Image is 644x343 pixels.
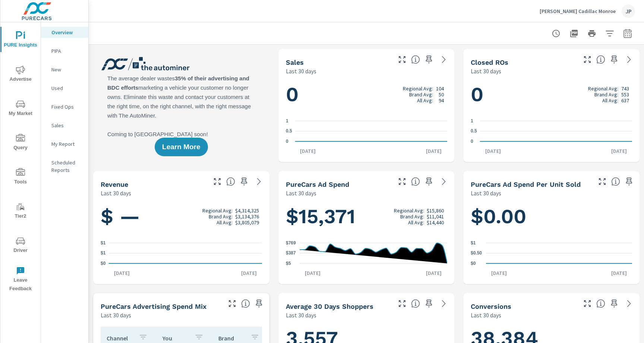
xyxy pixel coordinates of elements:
h1: $0.00 [471,204,632,229]
p: [DATE] [606,147,632,155]
p: Brand Avg: [209,214,233,219]
text: 0.5 [286,129,292,134]
button: Make Fullscreen [226,298,238,310]
p: My Report [51,140,82,148]
p: Scheduled Reports [51,159,82,174]
span: Total cost of media for all PureCars channels for the selected dealership group over the selected... [411,177,420,186]
div: Overview [41,27,88,38]
a: See more details in report [623,54,635,65]
span: Tools [3,168,38,186]
span: The number of dealer-specified goals completed by a visitor. [Source: This data is provided by th... [596,299,605,308]
div: nav menu [0,22,41,296]
p: $11,041 [427,214,444,219]
div: Sales [41,120,88,131]
p: Brand Avg: [594,92,618,97]
p: 637 [621,97,629,103]
p: [DATE] [480,147,506,155]
div: JP [622,4,635,18]
p: Regional Avg: [588,86,618,92]
span: Save this to your personalized report [623,176,635,187]
p: [DATE] [109,269,135,277]
p: [DATE] [486,269,512,277]
p: All Avg: [408,219,424,225]
div: Used [41,83,88,94]
p: [DATE] [295,147,321,155]
p: Last 30 days [471,311,501,320]
p: All Avg: [602,97,618,103]
button: Make Fullscreen [596,176,608,187]
text: 1 [471,118,473,124]
div: New [41,64,88,75]
p: [DATE] [421,147,447,155]
p: PIPA [51,47,82,55]
span: Leave Feedback [3,266,38,293]
p: Brand Avg: [400,214,424,219]
button: Make Fullscreen [581,54,593,65]
p: 104 [436,86,444,92]
p: Last 30 days [286,311,316,320]
text: $0 [471,261,476,266]
p: Regional Avg: [394,208,424,214]
text: $0 [101,261,106,266]
text: 1 [286,118,288,124]
p: $14,440 [427,219,444,225]
h5: PureCars Ad Spend [286,180,349,188]
h1: $ — [101,204,262,229]
span: Learn More [162,144,200,150]
a: See more details in report [438,54,450,65]
a: See more details in report [438,176,450,187]
text: $1 [101,251,106,256]
p: 553 [621,92,629,97]
button: "Export Report to PDF" [566,26,581,41]
a: See more details in report [253,176,265,187]
p: 94 [439,97,444,103]
p: $15,860 [427,208,444,214]
p: $3,805,079 [235,219,259,225]
a: See more details in report [438,298,450,310]
span: Save this to your personalized report [423,54,435,65]
h5: Average 30 Days Shoppers [286,302,373,310]
span: Advertise [3,65,38,84]
span: Query [3,134,38,152]
span: Save this to your personalized report [423,176,435,187]
p: All Avg: [417,97,433,103]
button: Select Date Range [620,26,635,41]
span: Save this to your personalized report [423,298,435,310]
button: Make Fullscreen [396,176,408,187]
span: Tier2 [3,202,38,221]
button: Apply Filters [602,26,617,41]
text: $387 [286,251,296,256]
h1: 0 [471,82,632,107]
p: [PERSON_NAME] Cadillac Monroe [540,8,616,15]
button: Make Fullscreen [396,54,408,65]
span: Number of Repair Orders Closed by the selected dealership group over the selected time range. [So... [596,55,605,64]
p: [DATE] [300,269,326,277]
text: $5 [286,261,291,266]
span: A rolling 30 day total of daily Shoppers on the dealership website, averaged over the selected da... [411,299,420,308]
text: $1 [471,240,476,246]
span: Save this to your personalized report [608,298,620,310]
h5: PureCars Advertising Spend Mix [101,302,206,310]
h1: 0 [286,82,447,107]
text: $1 [101,240,106,246]
p: You [162,334,189,342]
p: Last 30 days [286,67,316,76]
h5: Revenue [101,180,128,188]
p: Fixed Ops [51,103,82,110]
p: $4,314,325 [235,208,259,214]
p: $3,134,376 [235,214,259,219]
p: Last 30 days [286,189,316,198]
a: See more details in report [623,298,635,310]
div: Scheduled Reports [41,157,88,176]
span: Save this to your personalized report [253,298,265,310]
text: $769 [286,240,296,246]
div: My Report [41,138,88,150]
p: Brand Avg: [409,92,433,97]
div: Fixed Ops [41,101,88,112]
span: This table looks at how you compare to the amount of budget you spend per channel as opposed to y... [241,299,250,308]
p: [DATE] [421,269,447,277]
p: [DATE] [606,269,632,277]
p: Regional Avg: [403,86,433,92]
p: [DATE] [236,269,262,277]
p: Brand [218,334,244,342]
